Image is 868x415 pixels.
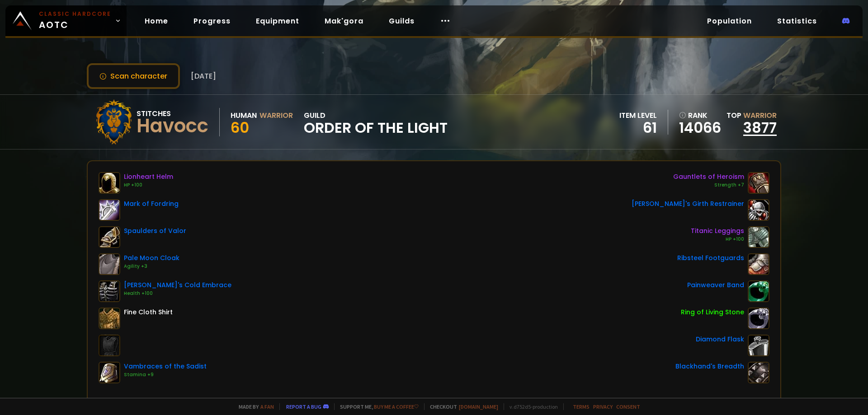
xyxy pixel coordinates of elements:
[124,182,173,189] div: HP +100
[748,199,769,221] img: item-13959
[99,226,120,248] img: item-16733
[191,70,216,82] span: [DATE]
[619,110,657,121] div: item level
[286,403,321,410] a: Report a bug
[5,5,127,36] a: Classic HardcoreAOTC
[124,172,173,182] div: Lionheart Helm
[259,110,293,121] div: Warrior
[677,253,744,263] div: Ribsteel Footguards
[231,117,249,138] span: 60
[681,308,744,317] div: Ring of Living Stone
[39,10,111,32] span: AOTC
[317,12,371,30] a: Mak'gora
[632,199,744,209] div: [PERSON_NAME]'s Girth Restrainer
[673,182,744,189] div: Strength +7
[334,403,419,410] span: Support me,
[619,121,657,135] div: 61
[748,335,769,356] img: item-20130
[137,108,208,119] div: Stitches
[748,280,769,302] img: item-13098
[99,172,120,194] img: item-12640
[99,253,120,275] img: item-18734
[124,226,186,236] div: Spaulders of Valor
[504,403,558,410] span: v. d752d5 - production
[124,253,179,263] div: Pale Moon Cloak
[137,119,208,133] div: Havocc
[696,335,744,344] div: Diamond Flask
[616,403,640,410] a: Consent
[304,121,448,135] span: Order of the Light
[687,280,744,290] div: Painweaver Band
[743,110,777,121] span: Warrior
[249,12,307,30] a: Equipment
[679,110,721,121] div: rank
[424,403,498,410] span: Checkout
[748,226,769,248] img: item-22385
[748,362,769,383] img: item-13965
[679,121,721,135] a: 14066
[233,403,274,410] span: Made by
[39,10,111,18] small: Classic Hardcore
[231,110,257,121] div: Human
[124,308,173,317] div: Fine Cloth Shirt
[99,280,120,302] img: item-13394
[382,12,422,30] a: Guilds
[87,63,180,89] button: Scan character
[700,12,759,30] a: Population
[770,12,824,30] a: Statistics
[124,371,207,378] div: Stamina +9
[748,253,769,275] img: item-13259
[593,403,613,410] a: Privacy
[459,403,498,410] a: [DOMAIN_NAME]
[137,12,175,30] a: Home
[99,362,120,383] img: item-13400
[726,110,777,121] div: Top
[691,226,744,236] div: Titanic Leggings
[99,199,120,221] img: item-15411
[260,403,274,410] a: a fan
[124,199,179,209] div: Mark of Fordring
[124,362,207,371] div: Vambraces of the Sadist
[673,172,744,182] div: Gauntlets of Heroism
[691,236,744,243] div: HP +100
[304,110,448,135] div: guild
[748,172,769,194] img: item-21998
[124,290,231,297] div: Health +100
[124,280,231,290] div: [PERSON_NAME]'s Cold Embrace
[99,308,120,329] img: item-859
[743,117,777,138] a: 3877
[186,12,238,30] a: Progress
[124,263,179,270] div: Agility +3
[374,403,419,410] a: Buy me a coffee
[748,308,769,329] img: item-18400
[675,362,744,371] div: Blackhand's Breadth
[573,403,590,410] a: Terms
